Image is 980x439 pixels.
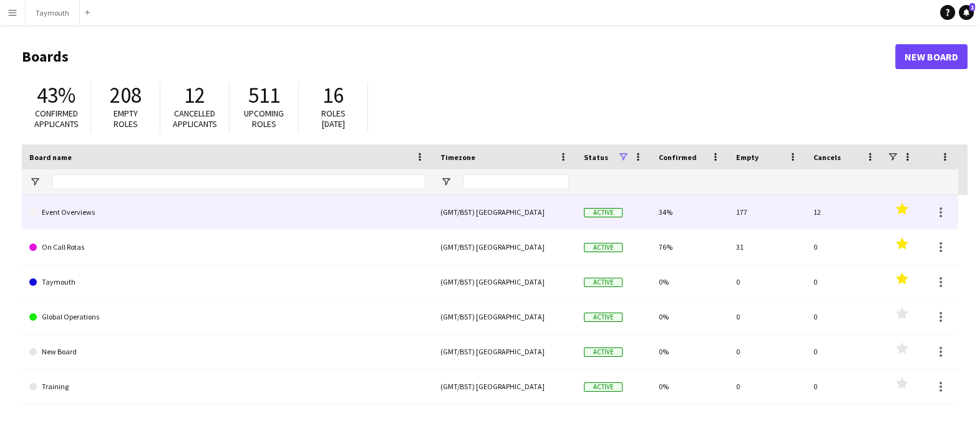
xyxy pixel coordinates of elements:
[651,265,729,299] div: 0%
[29,265,425,300] a: Taymouth
[29,300,425,334] a: Global Operations
[323,82,344,109] span: 16
[651,300,729,334] div: 0%
[806,300,883,334] div: 0
[651,369,729,404] div: 0%
[173,108,217,130] span: Cancelled applicants
[34,108,79,130] span: Confirmed applicants
[729,300,806,334] div: 0
[440,176,452,187] button: Open Filter Menu
[959,5,974,20] a: 1
[29,334,425,369] a: New Board
[321,108,346,130] span: Roles [DATE]
[433,265,576,299] div: (GMT/BST) [GEOGRAPHIC_DATA]
[729,230,806,264] div: 31
[29,230,425,265] a: On Call Rotas
[584,243,623,252] span: Active
[29,176,41,187] button: Open Filter Menu
[110,82,142,109] span: 208
[114,108,138,130] span: Empty roles
[440,153,475,162] span: Timezone
[433,334,576,369] div: (GMT/BST) [GEOGRAPHIC_DATA]
[184,82,205,109] span: 12
[729,195,806,229] div: 177
[584,208,623,217] span: Active
[651,230,729,264] div: 76%
[584,313,623,322] span: Active
[895,44,968,69] a: New Board
[584,347,623,357] span: Active
[244,108,284,130] span: Upcoming roles
[433,369,576,404] div: (GMT/BST) [GEOGRAPHIC_DATA]
[736,153,759,162] span: Empty
[29,369,425,404] a: Training
[433,230,576,264] div: (GMT/BST) [GEOGRAPHIC_DATA]
[463,174,569,189] input: Timezone Filter Input
[22,47,895,66] h1: Boards
[659,153,697,162] span: Confirmed
[651,334,729,369] div: 0%
[37,82,75,109] span: 43%
[729,334,806,369] div: 0
[806,369,883,404] div: 0
[806,334,883,369] div: 0
[433,300,576,334] div: (GMT/BST) [GEOGRAPHIC_DATA]
[806,230,883,264] div: 0
[806,195,883,229] div: 12
[729,369,806,404] div: 0
[52,174,425,189] input: Board name Filter Input
[29,195,425,230] a: Event Overviews
[433,195,576,229] div: (GMT/BST) [GEOGRAPHIC_DATA]
[584,382,623,392] span: Active
[584,278,623,287] span: Active
[969,3,975,11] span: 1
[584,153,608,162] span: Status
[651,195,729,229] div: 34%
[29,153,72,162] span: Board name
[806,265,883,299] div: 0
[248,82,280,109] span: 511
[26,1,80,25] button: Taymouth
[813,153,841,162] span: Cancels
[729,265,806,299] div: 0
